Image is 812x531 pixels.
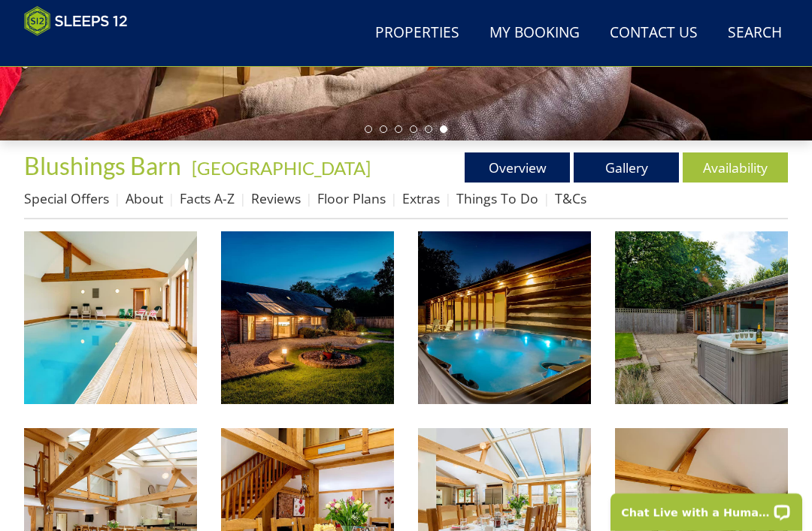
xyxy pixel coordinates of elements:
a: Reviews [251,189,301,207]
iframe: LiveChat chat widget [601,484,812,531]
img: Sleeps 12 [24,6,128,36]
a: [GEOGRAPHIC_DATA] [192,157,371,179]
a: My Booking [483,17,586,50]
span: - [186,157,371,179]
a: Extras [402,189,440,207]
a: Facts A-Z [180,189,235,207]
a: Things To Do [456,189,538,207]
a: Contact Us [604,17,704,50]
a: Gallery [574,152,679,183]
a: Floor Plans [317,189,386,207]
a: About [126,189,163,207]
img: Blushings Barn - Soak in the hot tub beneath the stars... [418,231,591,404]
iframe: Customer reviews powered by Trustpilot [17,45,174,58]
img: Blushings Barn - Idle the hours away with a soak in the hot tub, a dip in the pool and an alfresc... [615,231,788,404]
a: Availability [683,152,788,183]
a: Special Offers [24,189,109,207]
a: T&Cs [555,189,586,207]
span: Blushings Barn [24,151,181,180]
a: Overview [465,152,570,183]
a: Search [722,17,788,50]
img: Blushings Barn - The private indoor pool has changing rooms with a shower and WC [24,231,197,404]
a: Properties [369,17,465,50]
a: Blushings Barn [24,151,186,180]
img: Blushings Barn - Group accommodation for 12+1, with a private indoor pool, hot tub, games room an... [221,231,394,404]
